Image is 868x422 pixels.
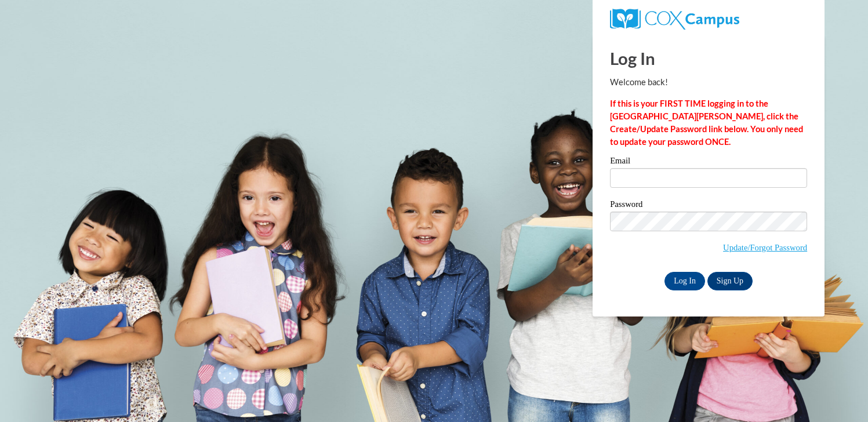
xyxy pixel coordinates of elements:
label: Email [610,157,807,168]
a: Sign Up [707,272,753,290]
h1: Log In [610,46,807,70]
label: Password [610,200,807,212]
img: COX Campus [610,9,739,30]
strong: If this is your FIRST TIME logging in to the [GEOGRAPHIC_DATA][PERSON_NAME], click the Create/Upd... [610,99,803,147]
a: COX Campus [610,13,739,23]
input: Log In [664,272,705,290]
a: Update/Forgot Password [723,243,807,252]
p: Welcome back! [610,76,807,89]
